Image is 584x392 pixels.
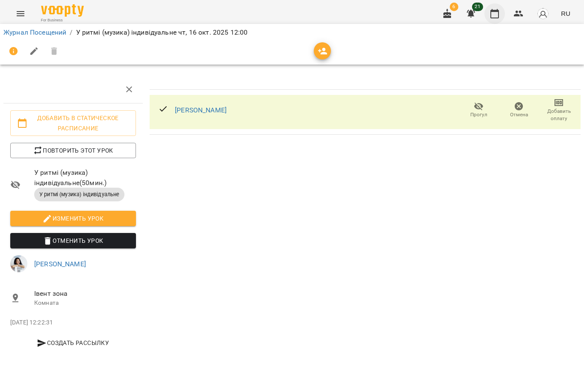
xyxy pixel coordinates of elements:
p: [DATE] 12:22:31 [10,318,136,327]
span: 21 [472,3,483,11]
button: Изменить урок [10,211,136,226]
span: У ритмі (музика) індивідуальне ( 50 мин. ) [34,168,136,188]
button: Создать рассылку [10,335,136,351]
span: У ритмі (музика) індивідуальне [34,191,124,198]
span: Отмена [510,111,528,118]
button: Отмена [499,98,539,122]
span: Прогул [470,111,487,118]
img: Voopty Logo [41,4,84,17]
button: Добавить оплату [539,98,579,122]
span: RU [561,9,570,18]
button: Прогул [459,98,499,122]
span: Создать рассылку [14,338,133,348]
span: Івент зона [34,289,136,299]
span: Отменить Урок [17,236,129,246]
span: 6 [450,3,458,11]
span: For Business [41,18,84,23]
button: Повторить этот урок [10,143,136,158]
span: Добавить оплату [544,108,574,122]
li: / [70,27,72,38]
span: Добавить в статическое расписание [17,113,129,133]
p: Комната [34,299,136,307]
img: 0081c0cf073813b4ae2c68bb1717a27e.jpg [10,255,27,272]
a: [PERSON_NAME] [34,260,86,268]
img: avatar_s.png [537,8,549,20]
button: Отменить Урок [10,233,136,248]
button: Добавить в статическое расписание [10,110,136,136]
p: У ритмі (музика) індивідуальне чт, 16 окт. 2025 12:00 [76,27,248,38]
a: [PERSON_NAME] [175,106,227,114]
button: RU [557,6,574,21]
nav: breadcrumb [3,27,581,38]
button: Menu [10,3,31,24]
a: Журнал Посещений [3,28,66,36]
span: Изменить урок [17,213,129,224]
span: Повторить этот урок [17,145,129,156]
